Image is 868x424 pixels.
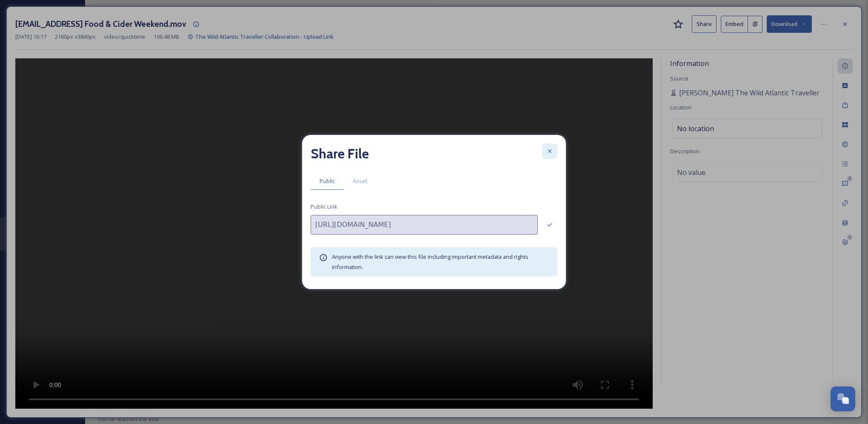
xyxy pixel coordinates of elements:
[353,177,367,185] span: Asset
[311,143,369,164] h2: Share File
[332,253,528,271] span: Anyone with the link can view this file including important metadata and rights information.
[320,177,335,185] span: Public
[831,387,855,411] button: Open Chat
[311,203,337,211] span: Public Link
